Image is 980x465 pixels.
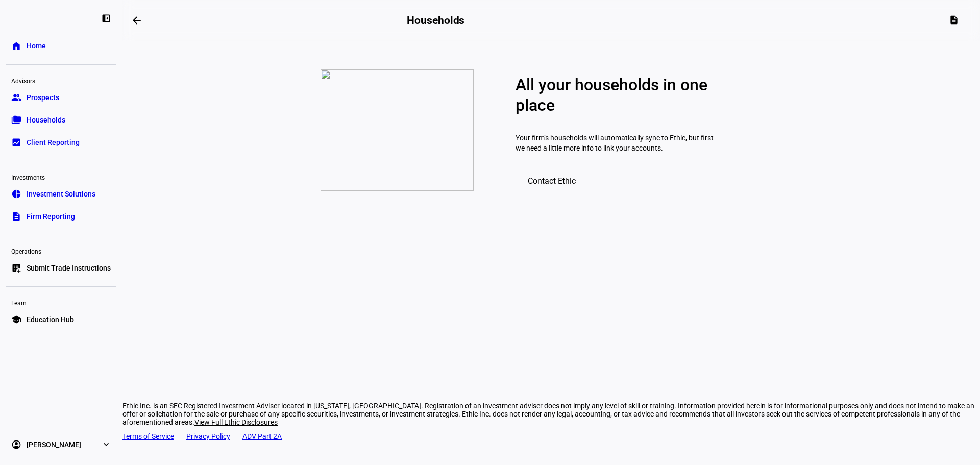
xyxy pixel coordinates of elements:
[407,14,464,27] h2: Households
[11,92,21,103] eth-mat-symbol: group
[516,170,588,191] button: Contact Ethic
[27,263,111,273] span: Submit Trade Instructions
[949,15,959,25] mat-icon: description
[242,432,282,440] a: ADV Part 2A
[6,184,116,204] a: pie_chartInvestment Solutions
[6,73,116,87] div: Advisors
[11,189,21,199] eth-mat-symbol: pie_chart
[11,439,21,450] eth-mat-symbol: account_circle
[528,176,576,186] span: Contact Ethic
[516,75,715,115] p: All your households in one place
[194,418,278,426] span: View Full Ethic Disclosures
[101,13,111,23] eth-mat-symbol: left_panel_close
[27,314,74,325] span: Education Hub
[27,189,95,199] span: Investment Solutions
[11,211,21,222] eth-mat-symbol: description
[122,402,980,426] div: Ethic Inc. is an SEC Registered Investment Adviser located in [US_STATE], [GEOGRAPHIC_DATA]. Regi...
[101,439,111,450] eth-mat-symbol: expand_more
[186,432,230,440] a: Privacy Policy
[27,41,46,51] span: Home
[27,211,75,222] span: Firm Reporting
[131,14,143,27] mat-icon: arrow_backwards
[516,123,715,163] p: Your firm’s households will automatically sync to Ethic, but first we need a little more info to ...
[321,69,474,191] img: zero-household.png
[11,137,21,148] eth-mat-symbol: bid_landscape
[11,115,21,125] eth-mat-symbol: folder_copy
[6,295,116,309] div: Learn
[27,92,59,103] span: Prospects
[6,36,116,56] a: homeHome
[11,314,21,325] eth-mat-symbol: school
[6,132,116,153] a: bid_landscapeClient Reporting
[6,169,116,184] div: Investments
[122,432,174,440] a: Terms of Service
[27,439,81,450] span: [PERSON_NAME]
[27,115,65,125] span: Households
[11,41,21,51] eth-mat-symbol: home
[6,243,116,258] div: Operations
[6,87,116,108] a: groupProspects
[11,263,21,273] eth-mat-symbol: list_alt_add
[27,137,80,148] span: Client Reporting
[6,110,116,130] a: folder_copyHouseholds
[6,206,116,227] a: descriptionFirm Reporting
